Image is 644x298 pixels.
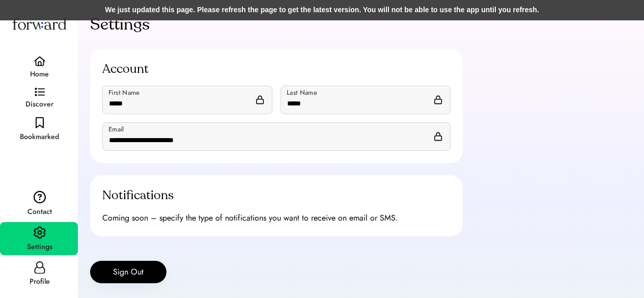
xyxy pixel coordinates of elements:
div: Settings [90,12,150,37]
div: Bookmarked [20,131,59,143]
div: Notifications [102,187,174,204]
div: Discover [25,98,53,111]
img: bookmark-black.svg [36,117,44,129]
div: Contact [27,206,52,218]
img: discover.svg [35,88,45,97]
img: lock.svg [256,95,264,104]
button: Sign Out [90,261,166,283]
img: lock.svg [434,132,442,141]
img: lock.svg [434,95,442,104]
div: Coming soon – specify the type of notifications you want to receive on email or SMS. [102,212,398,224]
div: Profile [30,276,50,288]
div: Home [30,68,49,80]
div: Account [102,61,149,77]
img: contact.svg [34,191,46,204]
img: home.svg [34,56,46,66]
img: settings.svg [34,226,46,239]
img: Forward logo [10,8,68,39]
div: Settings [27,241,52,253]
